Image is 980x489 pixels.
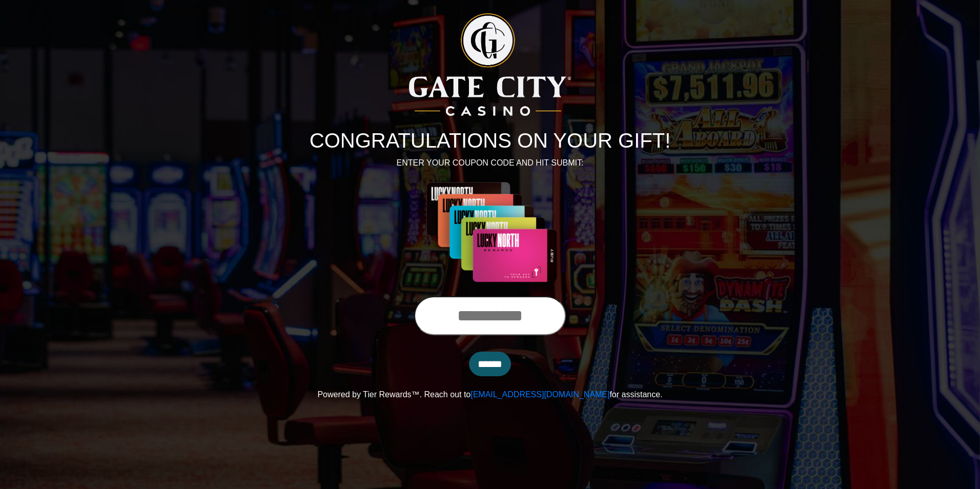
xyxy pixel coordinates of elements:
[317,390,662,399] span: Powered by Tier Rewards™. Reach out to for assistance.
[206,157,774,169] p: ENTER YOUR COUPON CODE AND HIT SUBMIT:
[409,13,571,116] img: Logo
[471,390,609,399] a: [EMAIL_ADDRESS][DOMAIN_NAME]
[206,128,774,153] h1: CONGRATULATIONS ON YOUR GIFT!
[399,181,581,284] img: Center Image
